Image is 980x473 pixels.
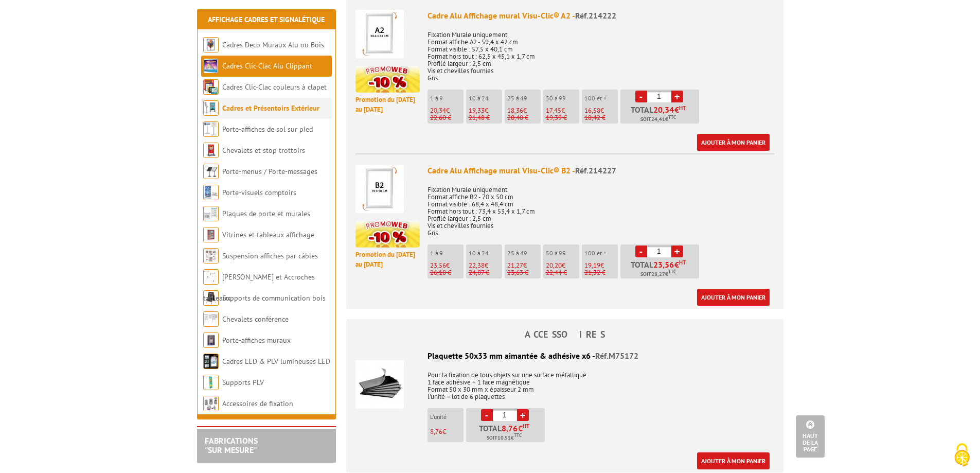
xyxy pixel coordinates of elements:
[546,261,562,270] span: 20,20
[355,350,774,362] div: Plaquette 50x33 mm aimantée & adhésive x6 -
[203,248,219,264] img: Suspension affiches par câbles
[584,262,618,269] p: €
[430,427,442,436] span: 8,76
[623,260,699,278] p: Total
[203,100,219,116] img: Cadres et Présentoirs Extérieur
[502,424,518,432] span: 8,76
[502,424,529,432] span: €
[584,269,618,276] p: 21,32 €
[584,95,618,102] p: 100 et +
[430,269,464,276] p: 26,18 €
[203,121,219,137] img: Porte-affiches de sol sur pied
[944,438,980,473] button: Cookies (fenêtre modale)
[653,260,674,269] span: 23,56
[507,269,541,276] p: 23,63 €
[674,106,679,114] span: €
[546,250,579,257] p: 50 à 99
[203,58,219,74] img: Cadres Clic-Clac Alu Clippant
[427,179,774,237] p: Fixation Murale uniquement Format affiche B2 - 70 x 50 cm Format visible : 68,4 x 48,4 cm Format ...
[427,24,774,82] p: Fixation Murale uniquement Format affiche A2 - 59,4 x 42 cm Format visible : 57,5 x 40,1 cm Forma...
[203,375,219,390] img: Supports PLV
[640,270,676,278] span: Soit €
[222,230,314,239] a: Vitrines et tableaux affichage
[427,165,774,177] div: Cadre Alu Affichage mural Visu-Clic® B2 -
[222,125,313,134] a: Porte-affiches de sol sur pied
[203,354,219,369] img: Cadres LED & PLV lumineuses LED
[203,227,219,242] img: Vitrines et tableaux affichage
[668,114,676,120] sup: TTC
[222,293,326,303] a: Supports de communication bois
[203,396,219,411] img: Accessoires de fixation
[469,106,485,115] span: 19,33
[584,261,600,270] span: 19,19
[497,434,511,442] span: 10.51
[346,329,783,340] h4: ACCESSOIRES
[203,272,315,303] a: [PERSON_NAME] et Accroches tableaux
[584,107,618,114] p: €
[575,165,616,176] span: Réf.214227
[203,185,219,200] img: Porte-visuels comptoirs
[222,167,317,176] a: Porte-menus / Porte-messages
[222,336,291,345] a: Porte-affiches muraux
[584,250,618,257] p: 100 et +
[430,106,446,115] span: 20,34
[671,91,683,102] a: +
[575,10,616,21] span: Réf.214222
[203,37,219,52] img: Cadres Deco Muraux Alu ou Bois
[653,106,674,114] span: 20,34
[355,250,420,269] p: Promotion du [DATE] au [DATE]
[222,61,312,71] a: Cadres Clic-Clac Alu Clippant
[507,250,541,257] p: 25 à 49
[595,351,638,361] span: Réf.M75172
[623,106,699,124] p: Total
[507,95,541,102] p: 25 à 49
[430,428,464,435] p: €
[355,165,404,213] img: Cadre Alu Affichage mural Visu-Clic® B2
[222,357,330,366] a: Cadres LED & PLV lumineuses LED
[355,66,420,93] img: promotion
[430,95,464,102] p: 1 à 9
[507,107,541,114] p: €
[514,432,522,438] sup: TTC
[469,95,502,102] p: 10 à 24
[222,251,318,260] a: Suspension affiches par câbles
[469,269,502,276] p: 24,87 €
[507,261,523,270] span: 21,27
[205,435,258,455] a: FABRICATIONS"Sur Mesure"
[796,415,825,458] a: Haut de la page
[640,115,676,124] span: Soit €
[481,409,493,421] a: -
[355,221,420,248] img: promotion
[668,269,676,274] sup: TTC
[546,107,579,114] p: €
[507,106,523,115] span: 18,36
[430,413,464,421] p: L'unité
[203,269,219,285] img: Cimaises et Accroches tableaux
[469,114,502,121] p: 21,48 €
[208,15,325,24] a: Affichage Cadres et Signalétique
[546,114,579,121] p: 19,39 €
[523,423,529,430] sup: HT
[355,95,420,114] p: Promotion du [DATE] au [DATE]
[487,434,522,442] span: Soit €
[651,270,665,278] span: 28,27
[469,261,485,270] span: 22,38
[430,114,464,121] p: 22,60 €
[430,262,464,269] p: €
[203,311,219,327] img: Chevalets conférence
[584,114,618,121] p: 18,42 €
[679,259,686,266] sup: HT
[222,103,319,113] a: Cadres et Présentoirs Extérieur
[355,10,404,58] img: Cadre Alu Affichage mural Visu-Clic® A2
[674,260,679,269] span: €
[651,115,665,124] span: 24,41
[949,442,975,468] img: Cookies (fenêtre modale)
[469,424,545,442] p: Total
[222,399,293,408] a: Accessoires de fixation
[697,134,770,151] a: Ajouter à mon panier
[546,269,579,276] p: 22,44 €
[584,106,600,115] span: 16,58
[679,104,686,112] sup: HT
[517,409,529,421] a: +
[203,164,219,179] img: Porte-menus / Porte-messages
